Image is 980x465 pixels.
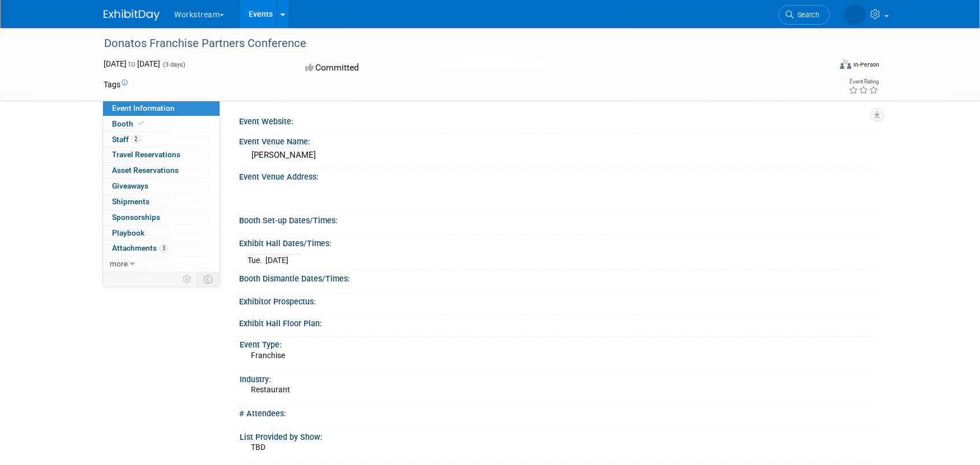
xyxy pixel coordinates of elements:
td: Toggle Event Tabs [197,272,220,286]
div: [PERSON_NAME] [248,147,868,164]
div: Donatos Franchise Partners Conference [100,34,813,54]
span: Staff [112,135,140,144]
div: Exhibit Hall Dates/Times: [239,235,876,249]
a: Attachments3 [103,241,220,256]
div: Committed [302,58,549,78]
span: to [127,59,137,68]
a: Staff2 [103,132,220,147]
a: more [103,256,220,271]
div: # Attendees: [239,405,876,419]
span: Event Information [112,104,175,112]
div: Event Website: [239,113,876,127]
span: Travel Reservations [112,150,180,159]
td: [DATE] [265,254,288,266]
a: Event Information [103,101,220,116]
div: Industry: [240,371,871,385]
div: List Provided by Show: [240,429,871,443]
img: Lianna Louie [844,4,866,25]
span: TBD [251,443,265,452]
div: Exhibit Hall Floor Plan: [239,315,876,329]
div: Booth Dismantle Dates/Times: [239,270,876,284]
a: Sponsorships [103,210,220,225]
span: (3 days) [162,61,185,68]
span: Asset Reservations [112,166,179,175]
span: 3 [160,244,168,252]
div: Event Venue Address: [239,168,876,182]
a: Travel Reservations [103,147,220,162]
a: Giveaways [103,179,220,194]
td: Personalize Event Tab Strip [178,272,197,286]
a: Booth [103,116,220,131]
span: 2 [132,135,140,143]
td: Tue. [248,254,265,266]
div: Event Venue Name: [239,133,876,147]
img: ExhibitDay [104,10,160,21]
span: Franchise [251,351,285,360]
span: Booth [112,119,146,128]
a: Asset Reservations [103,163,220,178]
div: Event Type: [240,336,871,350]
a: Playbook [103,226,220,241]
span: [DATE] [DATE] [104,59,160,68]
span: more [110,259,128,268]
i: Booth reservation complete [138,120,144,126]
a: Shipments [103,194,220,209]
span: Shipments [112,197,150,206]
span: Playbook [112,228,144,237]
img: Format-Inperson.png [840,60,851,69]
div: Booth Set-up Dates/Times: [239,212,876,226]
span: Sponsorships [112,213,160,222]
div: Exhibitor Prospectus: [239,293,876,307]
a: Search [778,5,830,25]
span: Restaurant [251,385,290,394]
td: Tags [104,79,128,90]
span: Giveaways [112,181,148,190]
div: Event Rating [848,79,879,84]
span: Attachments [112,243,168,252]
div: In-Person [853,60,879,69]
div: Event Format [764,58,879,75]
span: Search [794,11,819,19]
